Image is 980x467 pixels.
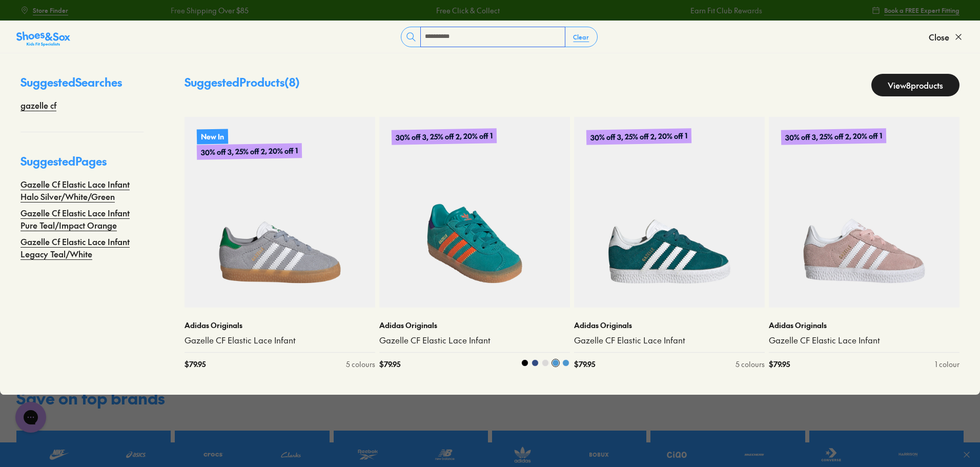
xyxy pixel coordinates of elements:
a: 30% off 3, 25% off 2, 20% off 1 [574,117,765,308]
span: $ 79.95 [769,359,790,370]
span: $ 79.95 [379,359,400,370]
a: Gazelle CF Elastic Lace Infant [185,335,375,346]
a: Earn Fit Club Rewards [670,5,742,16]
a: View8products [871,74,959,96]
button: Close [929,26,964,48]
a: Gazelle Cf Elastic Lace Infant Pure Teal/Impact Orange [21,207,144,231]
p: Adidas Originals [379,320,570,331]
p: Adidas Originals [185,320,375,331]
p: Adidas Originals [574,320,765,331]
a: Gazelle Cf Elastic Lace Infant Legacy Teal/White [21,235,144,260]
a: 30% off 3, 25% off 2, 20% off 1 [769,117,959,308]
span: Store Finder [33,6,68,15]
a: Gazelle CF Elastic Lace Infant [769,335,959,346]
a: Gazelle CF Elastic Lace Infant [379,335,570,346]
div: 5 colours [346,359,375,370]
a: 30% off 3, 25% off 2, 20% off 1 [379,117,570,308]
a: Book a FREE Expert Fitting [872,1,959,19]
p: 30% off 3, 25% off 2, 20% off 1 [391,125,497,149]
a: gazelle cf [21,99,56,111]
p: Suggested Searches [21,74,144,99]
iframe: Gorgias live chat messenger [10,398,51,436]
p: Adidas Originals [769,320,959,331]
p: 30% off 3, 25% off 2, 20% off 1 [586,128,691,145]
img: SNS_Logo_Responsive.svg [16,31,70,47]
a: Free Shipping Over $85 [151,5,229,16]
p: Suggested Products [185,74,300,96]
button: Clear [565,28,597,46]
a: Gazelle CF Elastic Lace Infant [574,335,765,346]
p: 30% off 3, 25% off 2, 20% off 1 [781,128,886,145]
span: Close [929,31,949,43]
a: Free Click & Collect [416,5,480,16]
a: Shoes &amp; Sox [16,29,70,45]
div: 1 colour [935,359,959,370]
span: $ 79.95 [574,359,595,370]
a: New In30% off 3, 25% off 2, 20% off 1 [185,117,375,308]
p: 30% off 3, 25% off 2, 20% off 1 [197,143,302,160]
span: Book a FREE Expert Fitting [884,6,959,15]
a: Gazelle Cf Elastic Lace Infant Halo Silver/White/Green [21,178,144,202]
span: ( 8 ) [284,74,300,90]
p: New In [197,129,228,144]
a: Store Finder [21,1,68,19]
div: 5 colours [736,359,765,370]
span: $ 79.95 [185,359,206,370]
p: Suggested Pages [21,153,144,178]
